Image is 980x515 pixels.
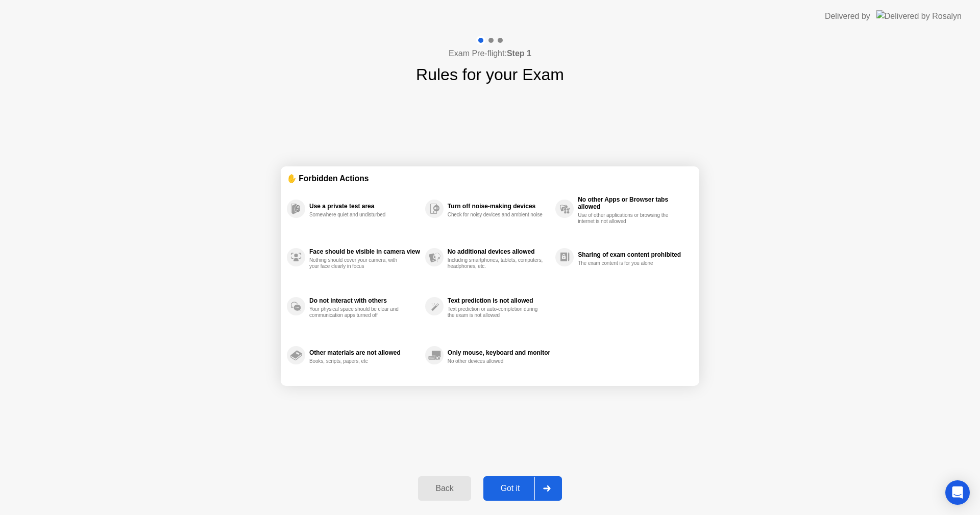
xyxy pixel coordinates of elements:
[287,173,693,184] div: ✋ Forbidden Actions
[309,358,406,364] div: Books, scripts, papers, etc
[448,358,544,364] div: No other devices allowed
[309,212,406,218] div: Somewhere quiet and undisturbed
[448,248,550,255] div: No additional devices allowed
[448,297,550,304] div: Text prediction is not allowed
[309,248,420,255] div: Face should be visible in camera view
[448,212,544,218] div: Check for noisy devices and ambient noise
[309,203,420,210] div: Use a private test area
[449,47,531,60] h4: Exam Pre-flight:
[421,484,468,493] div: Back
[507,49,531,58] b: Step 1
[486,484,534,493] div: Got it
[418,476,471,501] button: Back
[448,257,544,269] div: Including smartphones, tablets, computers, headphones, etc.
[578,251,688,258] div: Sharing of exam content prohibited
[448,306,544,318] div: Text prediction or auto-completion during the exam is not allowed
[578,212,674,225] div: Use of other applications or browsing the internet is not allowed
[945,480,970,505] div: Open Intercom Messenger
[876,10,962,22] img: Delivered by Rosalyn
[309,306,406,318] div: Your physical space should be clear and communication apps turned off
[448,349,550,356] div: Only mouse, keyboard and monitor
[483,476,562,501] button: Got it
[825,10,870,22] div: Delivered by
[309,297,420,304] div: Do not interact with others
[578,196,688,210] div: No other Apps or Browser tabs allowed
[448,203,550,210] div: Turn off noise-making devices
[309,257,406,269] div: Nothing should cover your camera, with your face clearly in focus
[578,260,674,266] div: The exam content is for you alone
[309,349,420,356] div: Other materials are not allowed
[416,62,564,87] h1: Rules for your Exam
